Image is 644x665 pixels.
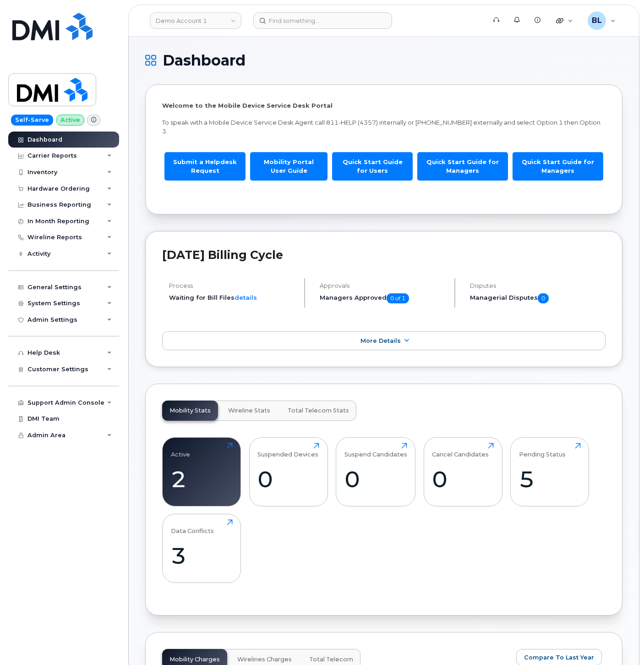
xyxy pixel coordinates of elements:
[344,443,407,458] div: Suspend Candidates
[387,293,409,303] span: 0 of 1
[309,656,353,663] span: Total Telecom
[162,118,606,135] p: To speak with a Mobile Device Service Desk Agent call 811-HELP (4357) internally or [PHONE_NUMBER...
[171,519,233,578] a: Data Conflicts3
[519,443,566,458] div: Pending Status
[344,466,407,493] div: 0
[162,101,606,110] p: Welcome to the Mobile Device Service Desk Portal
[171,466,233,493] div: 2
[519,443,581,501] a: Pending Status5
[257,443,319,501] a: Suspended Devices0
[432,443,489,458] div: Cancel Candidates
[320,282,447,289] h4: Approvals
[257,443,318,458] div: Suspended Devices
[237,656,292,663] span: Wirelines Charges
[171,519,214,534] div: Data Conflicts
[344,443,407,501] a: Suspend Candidates0
[169,282,296,289] h4: Process
[250,152,327,180] a: Mobility Portal User Guide
[288,407,349,414] span: Total Telecom Stats
[235,294,257,301] a: details
[171,542,233,569] div: 3
[470,282,606,289] h4: Disputes
[169,293,296,302] li: Waiting for Bill Files
[360,337,401,344] span: More Details
[524,653,594,662] span: Compare To Last Year
[513,152,603,180] a: Quick Start Guide for Managers
[228,407,270,414] span: Wireline Stats
[257,466,319,493] div: 0
[538,293,549,303] span: 0
[432,443,494,501] a: Cancel Candidates0
[163,54,246,67] span: Dashboard
[332,152,413,180] a: Quick Start Guide for Users
[320,293,447,303] h5: Managers Approved
[171,443,190,458] div: Active
[432,466,494,493] div: 0
[164,152,246,180] a: Submit a Helpdesk Request
[470,293,606,303] h5: Managerial Disputes
[162,248,606,262] h2: [DATE] Billing Cycle
[519,466,581,493] div: 5
[171,443,233,501] a: Active2
[417,152,508,180] a: Quick Start Guide for Managers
